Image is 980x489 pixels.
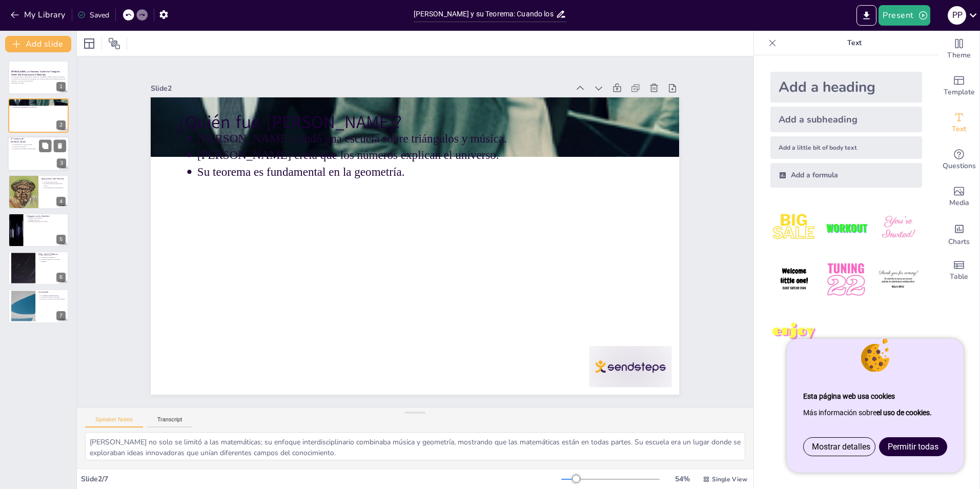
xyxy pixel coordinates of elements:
div: 3 [57,158,66,168]
p: La figura de [PERSON_NAME] es fascinante. [40,258,66,262]
p: Los triángulos cuentan historias. [40,294,66,296]
p: [PERSON_NAME] fundó una escuela sobre triángulos y música. [13,103,66,105]
div: Add text boxes [938,105,979,141]
div: 5 [8,213,69,247]
div: Change the overall theme [938,31,979,68]
button: Add slide [5,36,71,52]
span: Permitir todas [888,442,938,452]
div: 4 [56,197,66,206]
div: 7 [56,311,66,320]
p: Su teorema es un misterio. [40,256,66,258]
div: 2 [56,120,66,130]
a: el uso de cookies. [876,409,932,417]
div: 1 [8,60,69,94]
p: La matemática puede ser divertida. [40,296,66,298]
img: 1.jpeg [770,204,818,252]
button: p p [948,5,966,26]
strong: Esta página web usa cookies [803,392,895,400]
button: Duplicate Slide [39,139,51,152]
div: Layout [81,35,97,52]
p: El Teorema de [PERSON_NAME] [11,137,38,143]
p: Es útil en la vida diaria. [13,146,38,148]
p: Text [781,31,928,55]
div: 6 [56,273,66,282]
strong: [PERSON_NAME] y su Teorema: Cuando los Triángulos Tienen Más Drama que una Telenovela [11,70,60,76]
span: Single View [712,475,747,483]
button: Transcript [147,416,193,427]
span: Questions [943,160,976,172]
div: 5 [56,235,66,244]
input: Insert title [414,7,556,22]
span: Table [950,271,968,282]
p: Triángulos deliciosos en la comida. [29,220,66,222]
p: [PERSON_NAME] dejó un legado duradero. [40,298,66,300]
a: Mostrar detalles [804,438,879,456]
a: Permitir todas [880,438,947,456]
p: ¿Quién fue [PERSON_NAME]? [258,7,682,267]
button: Export to PowerPoint [856,5,876,26]
p: Triángulos en el arte. [29,219,66,221]
p: Conclusión [38,291,66,294]
div: Add charts and graphs [938,215,979,252]
p: Su teorema es fundamental en la geometría. [13,106,66,108]
div: Add a formula [770,163,922,188]
img: 4.jpeg [770,256,818,303]
p: [PERSON_NAME] fundó una escuela sobre triángulos y música. [269,35,672,277]
span: Mostrar detalles [812,442,870,452]
div: Slide 2 / 7 [81,474,561,484]
p: Mitos sobre su vida. [40,255,66,257]
div: Get real-time input from your audience [938,141,979,178]
p: No tener un buen ángulo es un problema. [13,148,38,150]
img: 5.jpeg [822,256,870,303]
button: Delete Slide [54,139,66,152]
p: Triángulos en la Vida Real [26,214,66,217]
p: [PERSON_NAME] creía que los números explican el universo. [261,50,664,292]
p: Es el superhéroe de las matemáticas. [44,187,66,189]
div: 3 [8,136,69,171]
div: 54 % [670,474,695,484]
div: Add ready made slides [938,68,979,105]
p: ¿Quién fue [PERSON_NAME]? [11,100,66,103]
img: 6.jpeg [874,256,922,303]
p: Su teorema es fundamental en la geometría. [252,64,655,306]
div: Add a little bit of body text [770,136,922,159]
p: Aplicaciones del Teorema [42,177,66,180]
div: p p [948,6,966,25]
img: 7.jpeg [770,308,818,356]
span: Media [949,197,969,209]
span: Charts [948,236,970,248]
div: 1 [56,82,66,91]
p: En esta presentación, exploraremos el teorema de [PERSON_NAME], donde los triángulos se enfrentan... [11,76,66,82]
p: Se usa para medir alturas. [44,181,66,183]
img: 3.jpeg [874,204,922,252]
button: My Library [8,7,70,23]
p: Te ayuda a encontrar caminos más cortos. [44,183,66,187]
p: Más información sobre [803,404,947,421]
div: Add a heading [770,72,922,103]
button: Present [879,5,930,26]
span: Position [108,37,120,50]
span: Template [944,87,975,98]
div: Saved [77,10,109,20]
p: Generated with [URL] [11,82,66,84]
div: Add images, graphics, shapes or video [938,178,979,215]
p: [PERSON_NAME] creía que los números explican el universo. [13,104,66,106]
div: Add a table [938,252,979,289]
p: Triángulos en estructuras. [29,217,66,219]
div: 7 [8,289,69,323]
div: 6 [8,251,69,285]
span: Text [952,124,966,135]
p: Mitos sobre Pitágoras [38,253,66,256]
div: 2 [8,98,69,132]
p: La hipotenusa es el lado más largo. [13,144,38,146]
span: Theme [947,50,971,61]
img: 2.jpeg [822,204,870,252]
button: Speaker Notes [85,416,143,427]
textarea: [PERSON_NAME] no solo se limitó a las matemáticas; su enfoque interdisciplinario combinaba música... [85,432,745,460]
div: 4 [8,175,69,209]
div: Add a subheading [770,107,922,132]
